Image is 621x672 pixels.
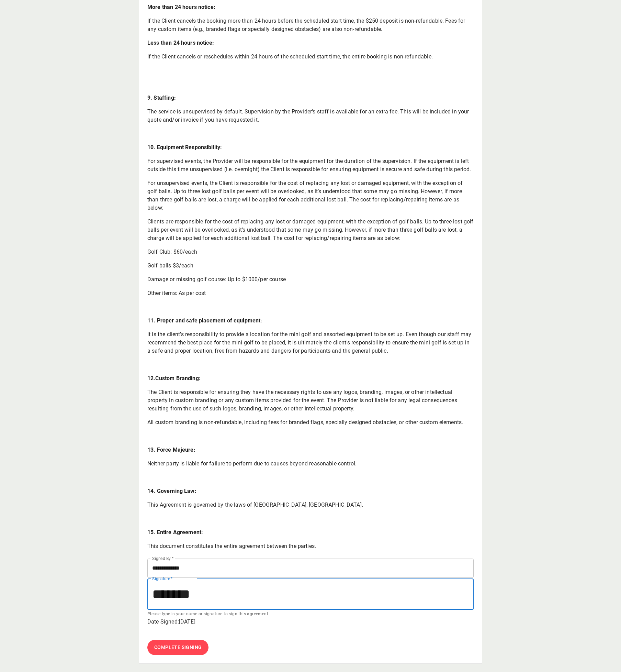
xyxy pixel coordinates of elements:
p: Golf balls $3/each [147,262,474,270]
p: For unsupervised events, the Client is responsible for the cost of replacing any lost or damaged ... [147,179,474,212]
p: Damage or missing golf course: Up to $1000/per course [147,275,474,284]
strong: 11. Proper and safe placement of equipment: [147,317,262,324]
button: Complete Signing [147,640,208,655]
p: Please type in your name or signature to sign this agreement [147,611,474,618]
strong: 15. Entire Agreement: [147,529,203,536]
strong: 12.Custom Branding: [147,375,201,382]
label: Signed By [152,555,173,561]
strong: 13. Force Majeure: [147,447,195,453]
strong: More than 24 hours notice: [147,4,215,10]
p: Date Signed: [DATE] [147,618,474,626]
p: The service is unsupervised by default. Supervision by the Provider's staff is available for an e... [147,108,474,124]
strong: 9. Staffing: [147,95,176,101]
span: Complete Signing [154,643,202,652]
p: This document constitutes the entire agreement between the parties. [147,542,474,550]
strong: 14. Governing Law: [147,488,196,494]
strong: Less than 24 hours notice: [147,40,214,46]
p: If the Client cancels or reschedules within 24 hours of the scheduled start time, the entire book... [147,53,474,61]
p: This Agreement is governed by the laws of [GEOGRAPHIC_DATA], [GEOGRAPHIC_DATA]. [147,501,474,509]
strong: 10. Equipment Responsibility: [147,144,222,151]
p: Clients are responsible for the cost of replacing any lost or damaged equipment, with the excepti... [147,218,474,242]
p: For supervised events, the Provider will be responsible for the equipment for the duration of the... [147,157,474,174]
p: If the Client cancels the booking more than 24 hours before the scheduled start time, the $250 de... [147,17,474,33]
label: Signature [152,576,173,582]
p: It is the client's responsibility to provide a location for the mini golf and assorted equipment ... [147,330,474,355]
p: Neither party is liable for failure to perform due to causes beyond reasonable control. [147,460,474,468]
p: Golf Club: $60/each [147,248,474,256]
p: Other items: As per cost [147,289,474,297]
p: All custom branding is non-refundable, including fees for branded flags, specially designed obsta... [147,418,474,427]
p: The Client is responsible for ensuring they have the necessary rights to use any logos, branding,... [147,388,474,413]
